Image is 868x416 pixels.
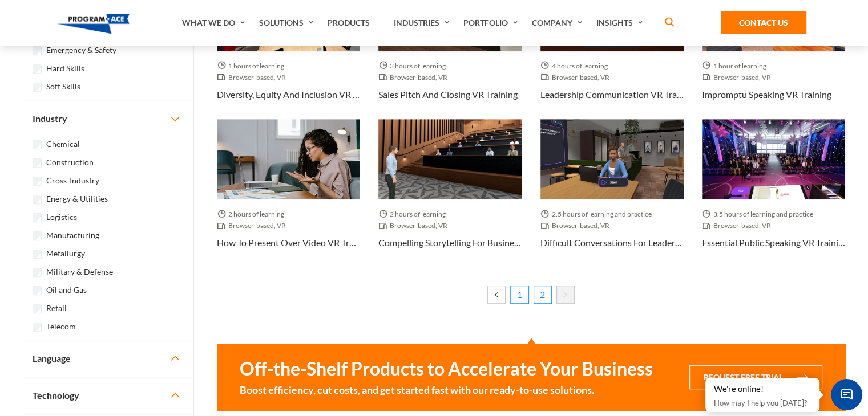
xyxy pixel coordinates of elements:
span: 2 [534,286,552,304]
a: Contact Us [721,11,806,34]
label: Military & Defense [46,266,113,278]
input: Chemical [33,140,42,149]
h3: Diversity, equity and inclusion VR Training [217,88,360,101]
label: Hard Skills [46,62,84,75]
label: Chemical [46,138,80,150]
label: Manufacturing [46,229,99,242]
span: Browser-based, VR [702,220,776,231]
label: Telecom [46,320,76,333]
h3: How to present over video VR Training [217,236,360,250]
strong: Off-the-Shelf Products to Accelerate Your Business [240,357,653,380]
input: Emergency & Safety [33,46,42,55]
input: Construction [33,158,42,168]
span: Browser-based, VR [217,72,290,83]
a: Thumbnail - How to present over video VR Training 2 hours of learning Browser-based, VR How to pr... [217,119,360,267]
label: Metallurgy [46,247,85,260]
input: Retail [33,304,42,313]
span: 3.5 hours of learning and practice [702,209,818,220]
button: Technology [23,377,193,414]
input: Hard Skills [33,64,42,74]
input: Energy & Utilities [33,195,42,204]
span: Browser-based, VR [378,220,452,231]
input: Telecom [33,323,42,332]
label: Emergency & Safety [46,44,116,56]
a: Thumbnail - Essential public speaking VR Training 3.5 hours of learning and practice Browser-base... [702,119,845,267]
input: Manufacturing [33,231,42,240]
h3: Impromptu speaking VR Training [702,88,831,101]
a: « Previous [487,286,506,304]
input: Soft Skills [33,83,42,92]
span: 2 hours of learning [217,209,289,220]
input: Metallurgy [33,250,42,259]
div: We're online! [714,384,811,395]
a: 1 [510,286,528,304]
label: Construction [46,156,94,169]
button: Industry [23,100,193,137]
span: Browser-based, VR [217,220,290,231]
span: 4 hours of learning [540,60,612,72]
li: Next » [552,286,575,307]
p: How may I help you [DATE]? [714,396,811,410]
span: Browser-based, VR [378,72,452,83]
button: Language [23,340,193,377]
span: 2.5 hours of learning and practice [540,209,656,220]
span: Browser-based, VR [540,72,614,83]
input: Military & Defense [33,268,42,277]
a: Thumbnail - Compelling storytelling for business VR Training 2 hours of learning Browser-based, V... [378,119,522,267]
span: 2 hours of learning [378,209,450,220]
small: Boost efficiency, cut costs, and get started fast with our ready-to-use solutions. [240,382,653,397]
button: Request Free Trial [689,365,822,389]
a: Thumbnail - Difficult conversations for leaders VR Training 2.5 hours of learning and practice Br... [540,119,684,267]
input: Cross-Industry [33,177,42,186]
h3: Sales pitch and closing VR Training [378,88,518,101]
h3: Essential public speaking VR Training [702,236,845,250]
label: Soft Skills [46,80,80,93]
h3: Compelling storytelling for business VR Training [378,236,522,250]
label: Retail [46,302,67,315]
input: Logistics [33,213,42,222]
label: Cross-Industry [46,174,99,187]
label: Oil and Gas [46,284,87,296]
span: 1 hour of learning [702,60,771,72]
span: Chat Widget [831,379,862,410]
span: 1 hours of learning [217,60,289,72]
label: Energy & Utilities [46,193,108,205]
h3: Difficult conversations for leaders VR Training [540,236,684,250]
img: Program-Ace [58,14,130,34]
span: 3 hours of learning [378,60,450,72]
label: Logistics [46,211,77,223]
span: Browser-based, VR [702,72,776,83]
input: Oil and Gas [33,286,42,295]
h3: Leadership communication VR Training [540,88,684,101]
span: Browser-based, VR [540,220,614,231]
